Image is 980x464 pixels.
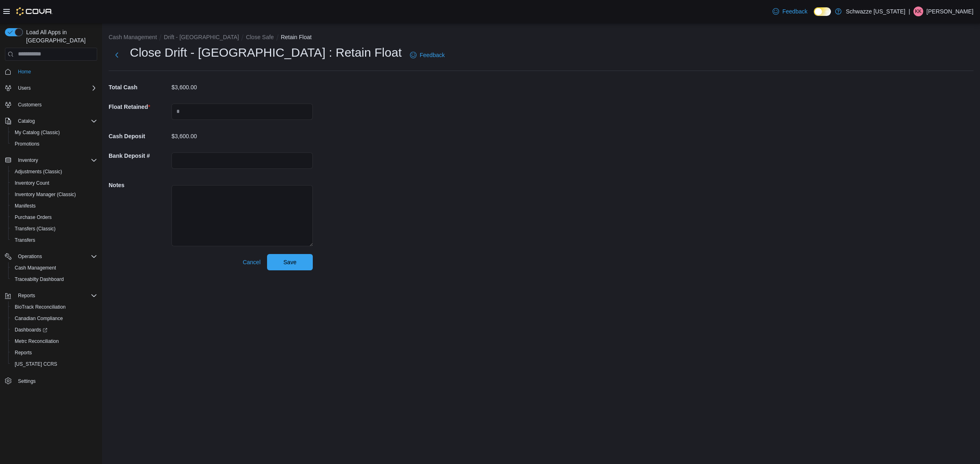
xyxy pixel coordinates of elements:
span: Inventory Manager (Classic) [15,191,76,198]
button: Operations [15,252,45,261]
span: Canadian Compliance [11,314,97,323]
span: Cancel [243,258,261,266]
button: Transfers (Classic) [8,223,100,234]
button: Metrc Reconciliation [8,336,100,347]
span: Inventory Count [11,178,97,188]
span: Customers [18,102,42,108]
span: Inventory [18,157,38,164]
span: Cash Management [11,263,97,273]
span: Canadian Compliance [15,315,63,322]
span: Metrc Reconciliation [11,336,97,346]
button: Catalog [15,116,38,126]
a: [US_STATE] CCRS [11,359,60,369]
span: Manifests [15,203,36,209]
span: Cash Management [15,265,56,271]
p: | [909,7,910,16]
span: KK [915,7,922,16]
span: My Catalog (Classic) [11,128,97,137]
button: Save [267,254,313,270]
a: Feedback [769,3,811,20]
h5: Float Retained [109,99,170,115]
span: BioTrack Reconciliation [15,304,66,310]
button: Inventory Manager (Classic) [8,189,100,200]
a: Dashboards [11,325,51,335]
span: Inventory [15,155,97,165]
span: Dashboards [15,327,47,333]
a: Inventory Count [11,178,53,188]
a: Manifests [11,201,39,211]
span: Reports [15,349,32,356]
button: Transfers [8,234,100,246]
p: $3,600.00 [171,84,197,91]
span: Transfers [11,235,97,245]
nav: An example of EuiBreadcrumbs [109,33,973,43]
a: Feedback [407,47,448,63]
button: Manifests [8,200,100,212]
a: Metrc Reconciliation [11,336,62,346]
button: Close Safe [246,34,274,40]
a: Settings [15,376,39,386]
span: Dashboards [11,325,97,335]
span: [US_STATE] CCRS [15,361,57,367]
h5: Notes [109,177,170,193]
a: Cash Management [11,263,59,273]
span: Washington CCRS [11,359,97,369]
span: Inventory Count [15,180,49,186]
span: Settings [15,376,97,386]
span: Home [15,66,97,77]
span: Traceabilty Dashboard [11,274,97,284]
div: Kyle Krueger [913,7,923,16]
a: Transfers (Classic) [11,224,59,234]
nav: Complex example [5,62,97,408]
button: Reports [15,291,38,300]
a: Canadian Compliance [11,314,66,323]
input: Dark Mode [814,7,831,16]
button: Reports [2,290,100,301]
span: My Catalog (Classic) [15,129,60,136]
button: Operations [2,251,100,262]
button: Inventory Count [8,177,100,189]
span: Users [18,85,31,91]
span: Reports [11,348,97,358]
button: Inventory [2,155,100,166]
span: Reports [18,292,35,299]
a: My Catalog (Classic) [11,128,63,137]
p: Schwazze [US_STATE] [846,7,905,16]
span: Home [18,68,31,75]
button: Retain Float [281,34,312,40]
span: Adjustments (Classic) [11,167,97,177]
button: Purchase Orders [8,212,100,223]
button: Users [2,82,100,94]
button: Inventory [15,155,41,165]
a: Transfers [11,235,38,245]
a: Promotions [11,139,43,149]
a: Purchase Orders [11,212,55,222]
button: Cash Management [8,262,100,274]
h5: Cash Deposit [109,128,170,144]
a: Adjustments (Classic) [11,167,65,177]
a: BioTrack Reconciliation [11,302,69,312]
span: Metrc Reconciliation [15,338,59,345]
span: Users [15,83,97,93]
button: Home [2,66,100,77]
span: Customers [15,99,97,110]
a: Inventory Manager (Classic) [11,190,79,199]
img: Cova [16,7,53,15]
button: My Catalog (Classic) [8,127,100,138]
span: Reports [15,291,97,300]
span: Purchase Orders [15,214,52,221]
span: Operations [15,252,97,261]
p: [PERSON_NAME] [927,7,973,16]
a: Customers [15,100,45,110]
button: Promotions [8,138,100,150]
button: Settings [2,375,100,387]
button: Customers [2,99,100,110]
button: Catalog [2,115,100,127]
span: Feedback [420,51,445,59]
span: Promotions [15,141,40,147]
span: Traceabilty Dashboard [15,276,64,283]
button: [US_STATE] CCRS [8,358,100,370]
span: Save [283,258,296,266]
span: Adjustments (Classic) [15,168,62,175]
button: Traceabilty Dashboard [8,274,100,285]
